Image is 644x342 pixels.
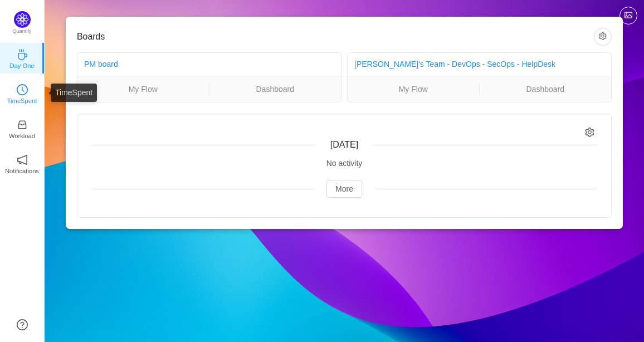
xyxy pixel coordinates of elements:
i: icon: coffee [17,49,28,60]
p: Notifications [5,166,39,176]
p: TimeSpent [7,96,37,106]
i: icon: inbox [17,119,28,130]
p: Quantify [13,28,32,36]
a: Dashboard [209,83,341,95]
i: icon: notification [17,154,28,165]
a: icon: clock-circleTimeSpent [17,87,28,99]
h3: Boards [77,31,594,42]
a: Dashboard [480,83,612,95]
img: Quantify [14,11,31,28]
div: No activity [91,158,598,169]
button: More [326,180,362,198]
i: icon: setting [585,128,594,137]
a: PM board [84,60,118,69]
a: icon: question-circle [17,319,28,330]
a: My Flow [77,83,209,95]
p: Day One [9,61,34,71]
a: icon: coffeeDay One [17,52,28,63]
button: icon: picture [619,7,637,25]
i: icon: clock-circle [17,84,28,95]
p: Workload [9,131,35,141]
span: [DATE] [330,140,358,149]
button: icon: setting [594,28,612,46]
a: icon: inboxWorkload [17,123,28,134]
a: My Flow [348,83,479,95]
a: icon: notificationNotifications [17,158,28,169]
a: [PERSON_NAME]'s Team - DevOps - SecOps - HelpDesk [354,60,555,69]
